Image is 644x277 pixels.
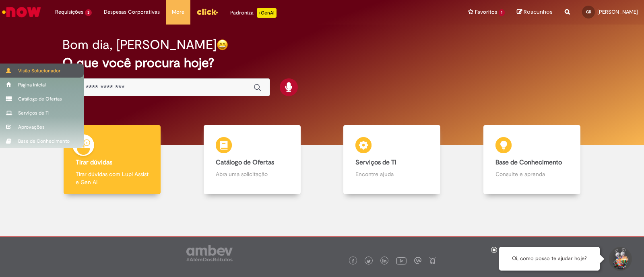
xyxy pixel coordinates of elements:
img: ServiceNow [1,4,42,20]
span: More [172,8,184,16]
span: GR [586,9,591,14]
button: Iniciar Conversa de Suporte [608,247,632,271]
p: Consulte e aprenda [495,170,568,178]
span: [PERSON_NAME] [597,8,638,15]
b: Tirar dúvidas [76,158,112,166]
p: +GenAi [257,8,277,18]
p: Tirar dúvidas com Lupi Assist e Gen Ai [76,170,149,186]
img: logo_footer_twitter.png [367,259,371,263]
a: Base de Conhecimento Consulte e aprenda [462,125,602,195]
img: click_logo_yellow_360x200.png [196,6,218,18]
h2: Bom dia, [PERSON_NAME] [62,38,217,52]
img: logo_footer_workplace.png [414,257,421,264]
span: Despesas Corporativas [104,8,160,16]
p: Abra uma solicitação [216,170,289,178]
b: Catálogo de Ofertas [216,158,274,166]
a: Rascunhos [517,8,553,16]
b: Serviços de TI [355,158,396,166]
img: happy-face.png [217,39,228,51]
span: 3 [85,9,92,16]
h2: O que você procura hoje? [62,56,582,70]
div: Oi, como posso te ajudar hoje? [499,247,600,271]
p: Encontre ajuda [355,170,428,178]
img: logo_footer_linkedin.png [382,259,386,264]
span: Requisições [55,8,83,16]
img: logo_footer_naosei.png [429,257,436,264]
span: 1 [499,9,505,16]
img: logo_footer_youtube.png [396,255,407,266]
a: Serviços de TI Encontre ajuda [322,125,462,195]
a: Catálogo de Ofertas Abra uma solicitação [182,125,322,195]
div: Padroniza [230,8,277,18]
b: Base de Conhecimento [495,158,562,166]
img: logo_footer_ambev_rotulo_gray.png [186,245,233,261]
span: Rascunhos [524,8,553,16]
img: logo_footer_facebook.png [351,259,355,263]
span: Favoritos [475,8,497,16]
a: Tirar dúvidas Tirar dúvidas com Lupi Assist e Gen Ai [42,125,182,195]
